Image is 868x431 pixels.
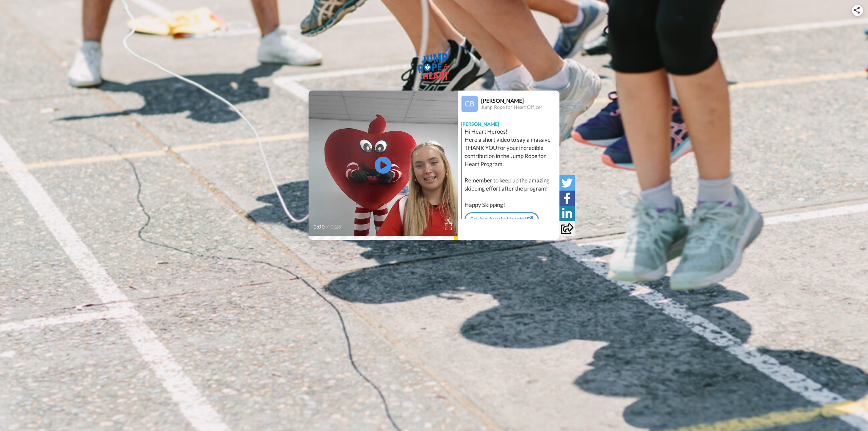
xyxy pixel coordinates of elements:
[418,53,450,80] img: Heart Foundation logo
[481,104,559,110] div: Jump Rope for Heart Officer
[445,223,452,230] img: Full screen
[461,96,478,112] img: Profile Image
[854,7,860,14] img: ic_share.svg
[313,223,325,231] span: 0:00
[458,117,559,128] div: [PERSON_NAME]
[327,223,329,231] span: /
[465,212,539,227] a: Saving Aussie Hearts!
[481,97,559,104] div: [PERSON_NAME]
[465,128,558,209] div: Hi Heart Heroes! Here a short video to say a massive THANK YOU for your incredible contribution i...
[330,223,342,231] span: 0:23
